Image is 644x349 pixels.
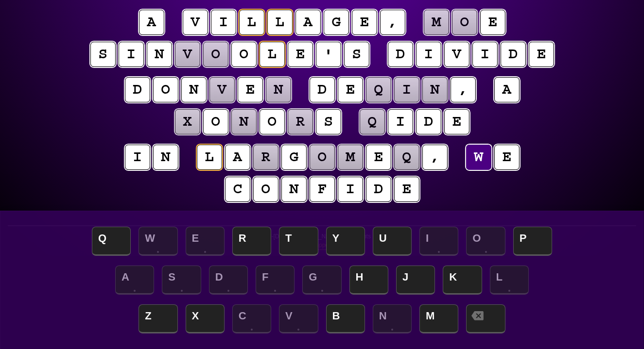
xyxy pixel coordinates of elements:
span: Z [139,304,177,333]
puzzle-tile: a [295,9,321,35]
puzzle-tile: e [393,176,420,202]
puzzle-tile: , [379,9,406,35]
puzzle-tile: d [309,76,335,103]
puzzle-tile: o [252,176,279,202]
puzzle-tile: i [471,41,498,67]
span: F [256,266,295,295]
puzzle-tile: e [237,76,263,103]
puzzle-tile: n [421,76,448,103]
puzzle-tile: m [337,144,364,170]
puzzle-tile: o [309,144,335,170]
puzzle-tile: n [280,176,307,202]
puzzle-tile: o [230,41,257,67]
span: D [209,266,248,295]
span: Q [92,227,131,256]
puzzle-tile: e [287,41,313,67]
puzzle-tile: q [393,144,420,170]
puzzle-tile: s [343,41,370,67]
puzzle-tile: v [443,41,470,67]
puzzle-tile: i [210,9,237,35]
span: M [419,304,458,333]
puzzle-tile: , [450,76,476,103]
span: X [186,304,225,333]
puzzle-tile: s [315,108,342,135]
puzzle-tile: n [152,144,179,170]
puzzle-tile: n [230,108,257,135]
span: S [162,266,201,295]
puzzle-tile: e [493,144,520,170]
puzzle-tile: d [365,176,392,202]
span: L [490,266,529,295]
puzzle-tile: g [280,144,307,170]
puzzle-tile: d [387,41,414,67]
span: I [419,227,458,256]
puzzle-tile: f [309,176,335,202]
puzzle-tile: e [351,9,378,35]
puzzle-tile: o [451,9,478,35]
puzzle-tile: o [202,108,229,135]
puzzle-tile: i [393,76,420,103]
puzzle-tile: o [202,41,229,67]
puzzle-tile: o [259,108,285,135]
span: P [513,227,552,256]
puzzle-tile: s [89,41,116,67]
puzzle-tile: d [500,41,526,67]
puzzle-tile: i [415,41,442,67]
span: J [396,266,435,295]
puzzle-tile: , [421,144,448,170]
span: W [139,227,177,256]
puzzle-tile: n [180,76,207,103]
puzzle-tile: q [365,76,392,103]
puzzle-tile: i [387,108,414,135]
puzzle-tile: v [209,76,235,103]
puzzle-tile: d [415,108,442,135]
puzzle-tile: w [465,144,492,170]
puzzle-tile: v [174,41,201,67]
puzzle-tile: o [152,76,179,103]
puzzle-tile: n [146,41,173,67]
span: H [349,266,388,295]
span: O [466,227,505,256]
span: E [186,227,225,256]
puzzle-tile: i [337,176,364,202]
puzzle-tile: i [118,41,144,67]
span: T [279,227,318,256]
puzzle-tile: e [479,9,506,35]
puzzle-tile: a [224,144,251,170]
puzzle-tile: d [124,76,151,103]
puzzle-tile: x [174,108,201,135]
span: V [279,304,318,333]
puzzle-tile: c [224,176,251,202]
span: C [232,304,271,333]
puzzle-tile: m [423,9,450,35]
puzzle-tile: e [365,144,392,170]
span: A [115,266,154,295]
puzzle-tile: g [323,9,349,35]
puzzle-tile: ' [315,41,342,67]
puzzle-tile: v [182,9,209,35]
span: Y [326,227,365,256]
puzzle-tile: a [138,9,165,35]
puzzle-tile: q [359,108,385,135]
puzzle-tile: e [337,76,364,103]
span: G [302,266,341,295]
puzzle-tile: r [252,144,279,170]
span: U [373,227,412,256]
puzzle-tile: r [287,108,313,135]
span: R [232,227,271,256]
puzzle-tile: e [528,41,555,67]
span: N [373,304,412,333]
puzzle-tile: e [443,108,470,135]
puzzle-tile: a [493,76,520,103]
puzzle-tile: n [265,76,292,103]
span: B [326,304,365,333]
puzzle-tile: i [124,144,151,170]
span: K [443,266,482,295]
